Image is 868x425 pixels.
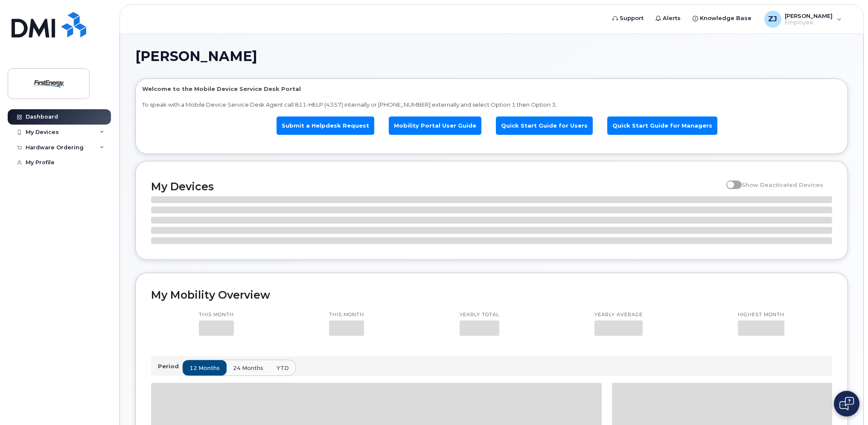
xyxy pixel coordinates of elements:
[839,397,854,410] img: Open chat
[329,311,364,318] p: This month
[738,311,784,318] p: Highest month
[389,116,481,135] a: Mobility Portal User Guide
[277,364,289,372] span: YTD
[151,180,722,193] h2: My Devices
[135,50,257,63] span: [PERSON_NAME]
[742,181,823,188] span: Show Deactivated Devices
[496,116,593,135] a: Quick Start Guide for Users
[607,116,717,135] a: Quick Start Guide for Managers
[726,177,733,183] input: Show Deactivated Devices
[142,101,841,109] p: To speak with a Mobile Device Service Desk Agent call 811-HELP (4357) internally or [PHONE_NUMBER...
[594,311,643,318] p: Yearly average
[199,311,234,318] p: This month
[460,311,499,318] p: Yearly total
[233,364,263,372] span: 24 months
[142,85,841,93] p: Welcome to the Mobile Device Service Desk Portal
[158,362,182,370] p: Period
[151,288,832,301] h2: My Mobility Overview
[277,116,374,135] a: Submit a Helpdesk Request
